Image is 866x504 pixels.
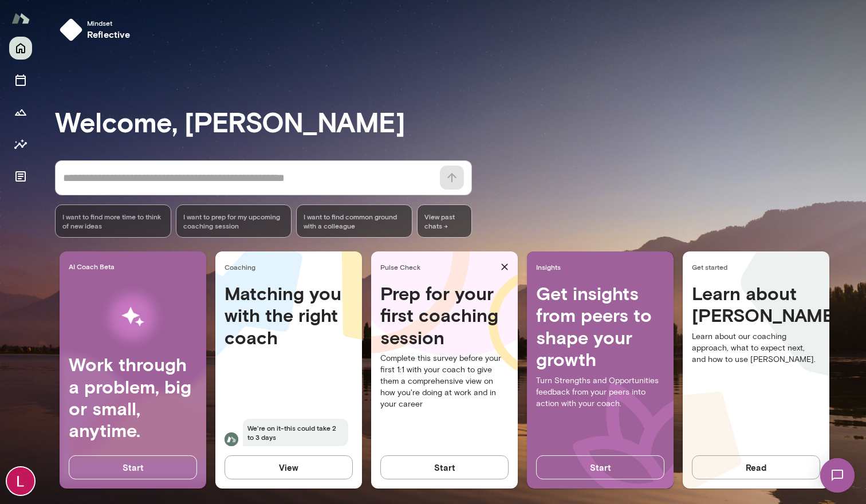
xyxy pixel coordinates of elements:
[176,204,292,238] div: I want to prep for my upcoming coaching session
[692,455,820,479] button: Read
[380,455,509,479] button: Start
[55,14,140,46] button: Mindsetreflective
[536,282,664,371] h4: Get insights from peers to shape your growth
[380,353,509,410] p: Complete this survey before your first 1:1 with your coach to give them a comprehensive view on h...
[225,455,353,479] button: View
[692,262,825,271] span: Get started
[9,101,32,124] button: Growth Plan
[7,467,34,495] img: Logan Bestwick
[55,105,866,137] h3: Welcome, [PERSON_NAME]
[225,262,357,271] span: Coaching
[60,18,82,41] img: mindset
[536,455,664,479] button: Start
[304,212,405,230] span: I want to find common ground with a colleague
[536,375,664,409] p: Turn Strengths and Opportunities feedback from your peers into action with your coach.
[82,281,184,353] img: AI Workflows
[692,331,820,365] p: Learn about our coaching approach, what to expect next, and how to use [PERSON_NAME].
[296,204,412,238] div: I want to find common ground with a colleague
[9,165,32,188] button: Documents
[87,18,131,27] span: Mindset
[380,282,509,348] h4: Prep for your first coaching session
[536,262,669,271] span: Insights
[243,419,348,446] span: We're on it-this could take 2 to 3 days
[9,37,32,60] button: Home
[692,282,820,326] h4: Learn about [PERSON_NAME]
[62,212,164,230] span: I want to find more time to think of new ideas
[183,212,285,230] span: I want to prep for my upcoming coaching session
[9,69,32,92] button: Sessions
[225,282,353,348] h4: Matching you with the right coach
[55,204,171,238] div: I want to find more time to think of new ideas
[11,7,30,29] img: Mento
[87,27,131,41] h6: reflective
[69,262,202,271] span: AI Coach Beta
[69,353,197,442] h4: Work through a problem, big or small, anytime.
[380,262,496,271] span: Pulse Check
[417,204,472,238] span: View past chats ->
[9,133,32,156] button: Insights
[69,455,197,479] button: Start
